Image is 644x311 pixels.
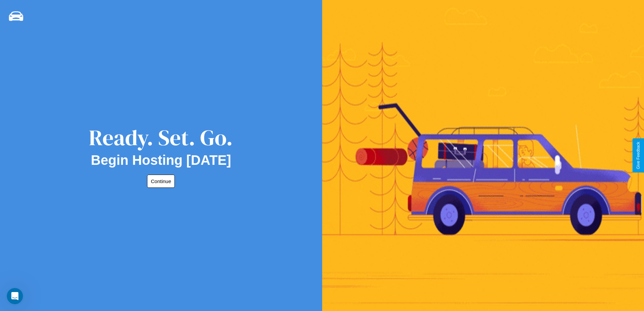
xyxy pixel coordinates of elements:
button: Continue [147,175,175,188]
div: Ready. Set. Go. [89,123,233,153]
iframe: Intercom live chat [7,288,23,304]
div: Give Feedback [636,142,641,169]
h2: Begin Hosting [DATE] [91,153,231,168]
